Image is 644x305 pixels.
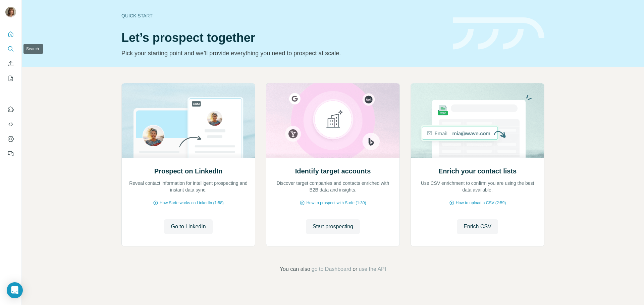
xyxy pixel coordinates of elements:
img: Identify target accounts [266,83,400,158]
button: Use Surfe API [5,118,16,130]
button: Enrich CSV [5,58,16,70]
img: Avatar [5,7,16,17]
button: Use Surfe on LinkedIn [5,103,16,116]
button: go to Dashboard [312,265,351,273]
button: Feedback [5,148,16,160]
button: use the API [359,265,386,273]
img: Prospect on LinkedIn [121,83,255,158]
p: Discover target companies and contacts enriched with B2B data and insights. [273,180,393,193]
span: Go to LinkedIn [171,223,206,231]
span: Enrich CSV [464,223,491,231]
span: Start prospecting [313,223,353,231]
span: or [353,265,357,273]
span: How to prospect with Surfe (1:30) [306,200,366,206]
button: Enrich CSV [457,219,498,234]
h2: Identify target accounts [295,166,371,176]
span: How Surfe works on LinkedIn (1:58) [160,200,224,206]
h2: Enrich your contact lists [438,166,517,176]
p: Reveal contact information for intelligent prospecting and instant data sync. [128,180,248,193]
button: Quick start [5,28,16,40]
p: Pick your starting point and we’ll provide everything you need to prospect at scale. [121,49,445,58]
h2: Prospect on LinkedIn [154,166,222,176]
button: Search [5,43,16,55]
span: How to upload a CSV (2:59) [456,200,506,206]
button: Go to LinkedIn [164,219,212,234]
p: Use CSV enrichment to confirm you are using the best data available. [418,180,537,193]
img: banner [453,17,544,50]
div: Open Intercom Messenger [7,282,23,298]
span: You can also [280,265,310,273]
h1: Let’s prospect together [121,31,445,45]
button: My lists [5,72,16,84]
div: Quick start [121,12,445,19]
button: Start prospecting [306,219,360,234]
button: Dashboard [5,133,16,145]
img: Enrich your contact lists [411,83,544,158]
